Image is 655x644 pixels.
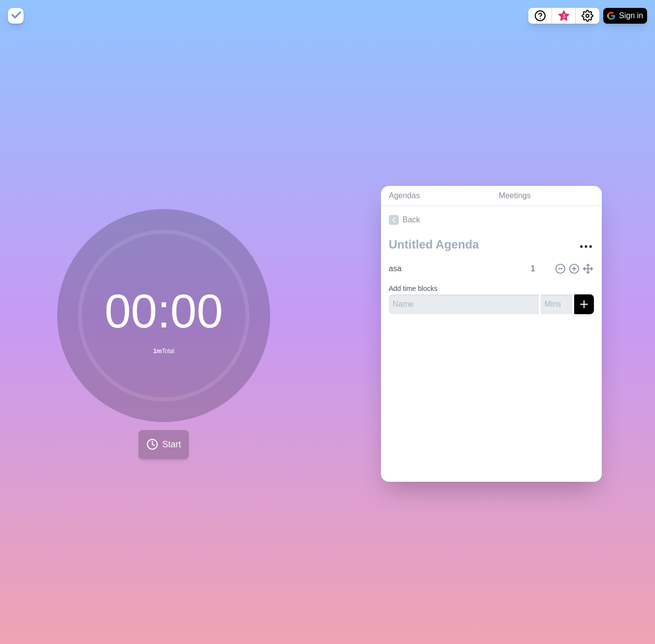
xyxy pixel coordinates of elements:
button: More [576,237,596,256]
span: 3 [560,12,568,20]
input: Mins [527,259,551,279]
span: Start [162,438,181,451]
label: Add time blocks [389,285,438,292]
button: What’s new [552,8,576,24]
button: Start [138,430,189,459]
img: timeblocks logo [8,8,24,24]
input: Mins [541,294,572,314]
a: Agendas [381,186,491,206]
input: Name [385,259,525,279]
button: Sign in [603,8,647,24]
img: google logo [607,12,615,20]
input: Name [389,294,539,314]
button: Settings [576,8,599,24]
button: Help [528,8,552,24]
a: Back [381,206,602,234]
a: Meetings [491,186,602,206]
